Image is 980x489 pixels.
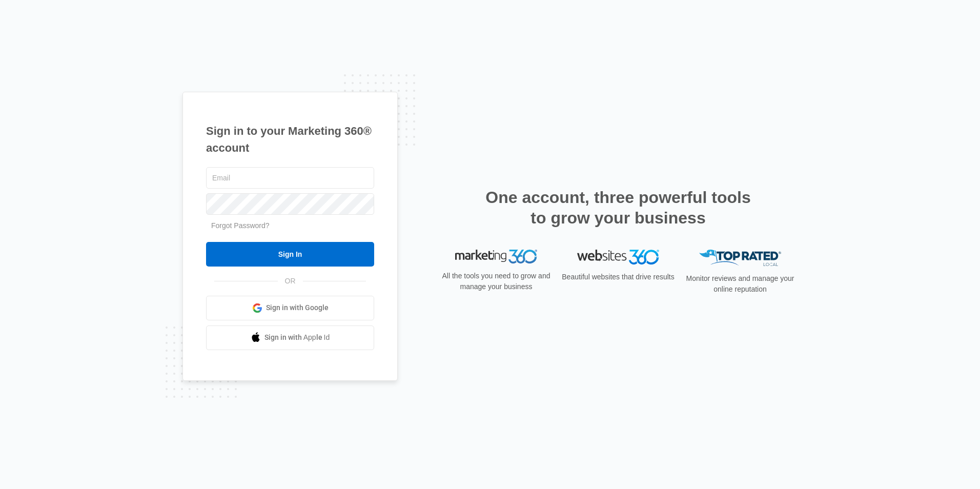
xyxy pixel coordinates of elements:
[206,296,374,320] a: Sign in with Google
[206,123,374,156] h1: Sign in to your Marketing 360® account
[264,332,330,343] span: Sign in with Apple Id
[455,250,537,264] img: Marketing 360
[278,276,303,287] span: OR
[482,187,754,228] h2: One account, three powerful tools to grow your business
[699,250,781,267] img: Top Rated Local
[206,242,374,267] input: Sign In
[206,167,374,189] input: Email
[266,302,329,313] span: Sign in with Google
[683,273,798,295] p: Monitor reviews and manage your online reputation
[439,271,554,292] p: All the tools you need to grow and manage your business
[211,221,270,230] a: Forgot Password?
[577,250,659,264] img: Websites 360
[561,272,676,282] p: Beautiful websites that drive results
[206,325,374,350] a: Sign in with Apple Id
